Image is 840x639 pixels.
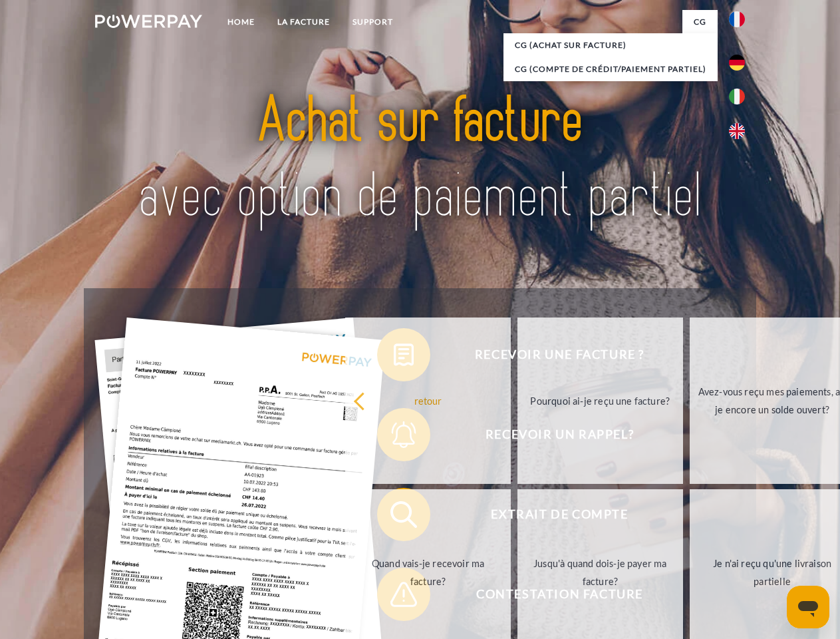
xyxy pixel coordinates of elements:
div: Jusqu'à quand dois-je payer ma facture? [525,554,675,590]
a: CG (Compte de crédit/paiement partiel) [503,57,718,81]
div: Pourquoi ai-je reçu une facture? [525,391,675,409]
div: retour [353,391,503,409]
img: fr [729,11,745,27]
a: Home [216,10,266,34]
img: title-powerpay_fr.svg [127,64,713,255]
img: en [729,123,745,139]
a: LA FACTURE [266,10,341,34]
a: CG [682,10,718,34]
a: Support [341,10,404,34]
iframe: Bouton de lancement de la fenêtre de messagerie [787,586,829,628]
div: Quand vais-je recevoir ma facture? [353,554,503,590]
img: logo-powerpay-white.svg [95,15,202,28]
img: de [729,55,745,71]
img: it [729,89,745,105]
a: CG (achat sur facture) [503,33,718,57]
